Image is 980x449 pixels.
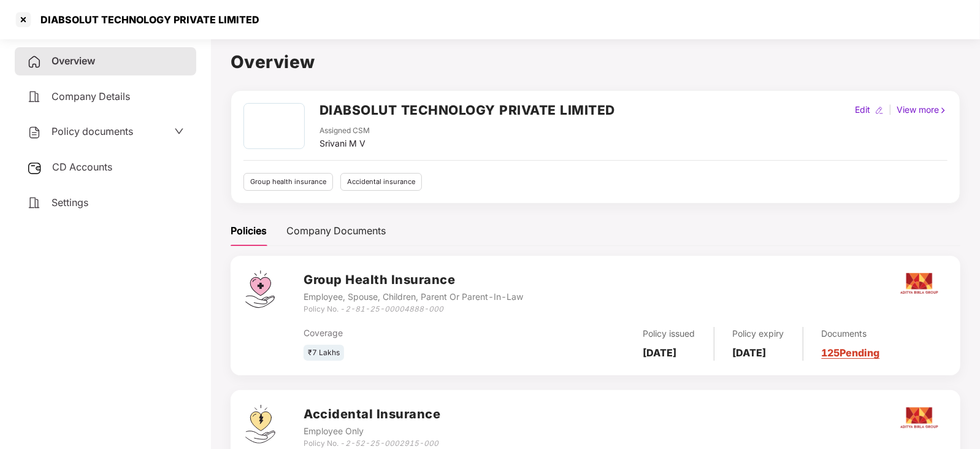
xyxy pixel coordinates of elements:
[320,100,615,120] h2: DIABSOLUT TECHNOLOGY PRIVATE LIMITED
[304,326,518,340] div: Coverage
[304,271,523,290] h3: Group Health Insurance
[286,223,386,239] div: Company Documents
[733,327,784,340] div: Policy expiry
[174,126,184,136] span: down
[304,304,523,315] div: Policy No. -
[231,48,960,75] h1: Overview
[886,103,894,117] div: |
[304,290,523,304] div: Employee, Spouse, Children, Parent Or Parent-In-Law
[320,125,370,137] div: Assigned CSM
[304,345,344,361] div: ₹7 Lakhs
[231,223,267,239] div: Policies
[898,262,941,305] img: aditya.png
[245,271,275,308] img: svg+xml;base64,PHN2ZyB4bWxucz0iaHR0cDovL3d3dy53My5vcmcvMjAwMC9zdmciIHdpZHRoPSI0Ny43MTQiIGhlaWdodD...
[875,106,884,115] img: editIcon
[27,161,42,175] img: svg+xml;base64,PHN2ZyB3aWR0aD0iMjUiIGhlaWdodD0iMjQiIHZpZXdCb3g9IjAgMCAyNSAyNCIgZmlsbD0ibm9uZSIgeG...
[27,55,42,69] img: svg+xml;base64,PHN2ZyB4bWxucz0iaHR0cDovL3d3dy53My5vcmcvMjAwMC9zdmciIHdpZHRoPSIyNCIgaGVpZ2h0PSIyNC...
[733,347,767,359] b: [DATE]
[898,396,941,439] img: aditya.png
[822,327,880,340] div: Documents
[33,13,259,26] div: DIABSOLUT TECHNOLOGY PRIVATE LIMITED
[304,424,440,438] div: Employee Only
[340,173,422,191] div: Accidental insurance
[52,125,133,137] span: Policy documents
[852,103,873,117] div: Edit
[52,90,130,102] span: Company Details
[304,405,440,424] h3: Accidental Insurance
[643,347,677,359] b: [DATE]
[822,347,880,359] a: 125 Pending
[345,439,438,448] i: 2-52-25-0002915-000
[939,106,947,115] img: rightIcon
[52,161,112,173] span: CD Accounts
[345,304,443,313] i: 2-81-25-00004888-000
[27,90,42,104] img: svg+xml;base64,PHN2ZyB4bWxucz0iaHR0cDovL3d3dy53My5vcmcvMjAwMC9zdmciIHdpZHRoPSIyNCIgaGVpZ2h0PSIyNC...
[643,327,695,340] div: Policy issued
[27,125,42,140] img: svg+xml;base64,PHN2ZyB4bWxucz0iaHR0cDovL3d3dy53My5vcmcvMjAwMC9zdmciIHdpZHRoPSIyNCIgaGVpZ2h0PSIyNC...
[52,55,95,67] span: Overview
[245,405,275,443] img: svg+xml;base64,PHN2ZyB4bWxucz0iaHR0cDovL3d3dy53My5vcmcvMjAwMC9zdmciIHdpZHRoPSI0OS4zMjEiIGhlaWdodD...
[52,196,88,209] span: Settings
[27,196,42,210] img: svg+xml;base64,PHN2ZyB4bWxucz0iaHR0cDovL3d3dy53My5vcmcvMjAwMC9zdmciIHdpZHRoPSIyNCIgaGVpZ2h0PSIyNC...
[894,103,950,117] div: View more
[320,137,370,150] div: Srivani M V
[243,173,333,191] div: Group health insurance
